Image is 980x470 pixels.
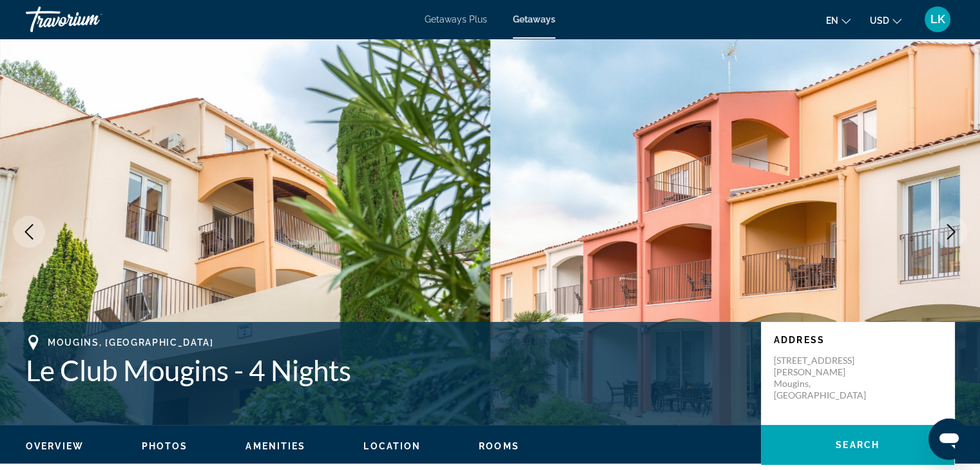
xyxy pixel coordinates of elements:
[363,441,421,451] span: Location
[761,425,954,465] button: Search
[836,440,879,450] span: Search
[826,15,838,26] span: en
[245,441,305,451] span: Amenities
[479,440,519,452] button: Rooms
[870,11,901,30] button: Change currency
[142,440,188,452] button: Photos
[245,440,305,452] button: Amenities
[930,13,945,26] span: LK
[425,14,487,24] a: Getaways Plus
[363,440,421,452] button: Location
[928,418,970,460] iframe: Button to launch messaging window
[26,440,84,452] button: Overview
[826,11,850,30] button: Change language
[479,441,519,451] span: Rooms
[26,353,748,387] h1: Le Club Mougins - 4 Nights
[774,335,941,345] p: Address
[774,355,877,401] p: [STREET_ADDRESS][PERSON_NAME] Mougins, [GEOGRAPHIC_DATA]
[870,15,889,26] span: USD
[26,3,155,36] a: Travorium
[513,14,555,24] a: Getaways
[13,216,45,248] button: Previous image
[48,337,214,348] span: Mougins, [GEOGRAPHIC_DATA]
[935,216,967,248] button: Next image
[26,441,84,451] span: Overview
[142,441,188,451] span: Photos
[921,6,954,33] button: User Menu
